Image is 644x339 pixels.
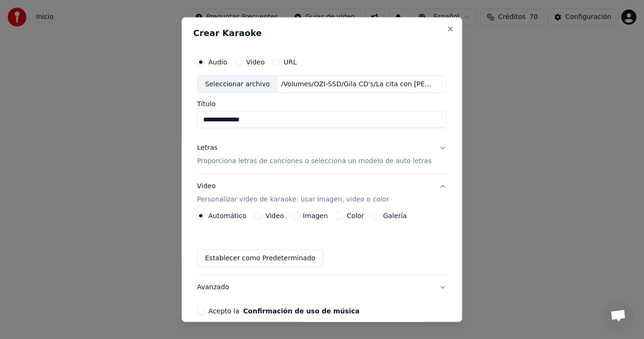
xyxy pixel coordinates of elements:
[197,101,447,108] label: Título
[197,212,447,275] div: VideoPersonalizar video de karaoke: usar imagen, video o color
[197,182,389,205] div: Video
[303,213,328,220] label: Imagen
[383,213,407,220] label: Galería
[197,157,431,166] p: Proporciona letras de canciones o selecciona un modelo de auto letras
[243,308,360,315] button: Acepto la
[208,308,359,315] label: Acepto la
[197,195,389,205] p: Personalizar video de karaoke: usar imagen, video o color
[197,136,447,174] button: LetrasProporciona letras de canciones o selecciona un modelo de auto letras
[208,59,227,65] label: Audio
[197,76,277,93] div: Seleccionar archivo
[277,80,438,89] div: /Volumes/OZI-SSD/Gila CD's/La cita con [PERSON_NAME]/10 Cómo es posible.mp3
[208,213,246,220] label: Automático
[284,59,297,65] label: URL
[347,213,365,220] label: Color
[197,144,217,153] div: Letras
[197,174,447,212] button: VideoPersonalizar video de karaoke: usar imagen, video o color
[197,275,447,300] button: Avanzado
[266,213,284,220] label: Video
[197,250,323,267] button: Establecer como Predeterminado
[193,29,450,37] h2: Crear Karaoke
[246,59,265,65] label: Video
